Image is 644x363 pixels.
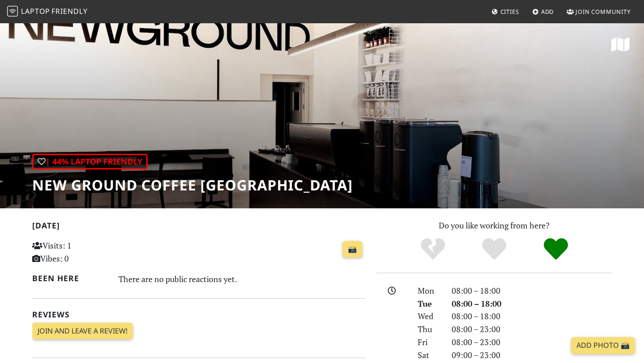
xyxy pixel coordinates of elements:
h2: [DATE] [32,221,366,234]
a: Join Community [563,4,634,20]
span: Join Community [576,8,631,16]
div: Mon [412,284,446,297]
div: 08:00 – 23:00 [446,336,617,349]
a: Add Photo 📸 [571,337,635,354]
a: Add [529,4,558,20]
a: Join and leave a review! [32,323,133,340]
div: Fri [412,336,446,349]
div: There are no public reactions yet. [119,272,366,286]
div: 09:00 – 23:00 [446,349,617,362]
h1: New Ground Coffee [GEOGRAPHIC_DATA] [32,177,353,194]
div: Wed [412,310,446,323]
div: Definitely! [525,237,587,262]
a: LaptopFriendly LaptopFriendly [7,4,88,20]
a: 📸 [343,241,362,258]
div: Sat [412,349,446,362]
img: LaptopFriendly [7,6,18,17]
a: Cities [488,4,523,20]
h2: Reviews [32,310,366,319]
div: 08:00 – 18:00 [446,297,617,310]
span: Add [541,8,554,16]
p: Visits: 1 Vibes: 0 [32,239,136,265]
p: Do you like working from here? [377,219,612,232]
h2: Been here [32,274,108,283]
div: 08:00 – 18:00 [446,284,617,297]
div: 08:00 – 18:00 [446,310,617,323]
div: Thu [412,323,446,336]
span: Laptop [21,6,50,16]
div: | 44% Laptop Friendly [32,154,148,169]
div: Yes [463,237,525,262]
div: 08:00 – 23:00 [446,323,617,336]
div: Tue [412,297,446,310]
span: Cities [500,8,519,16]
div: No [402,237,464,262]
span: Friendly [51,6,87,16]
